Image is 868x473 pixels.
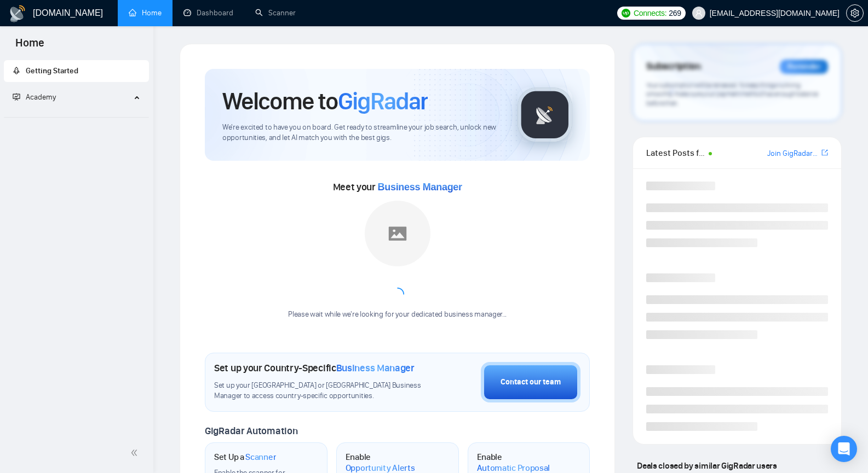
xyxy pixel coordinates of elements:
[281,310,513,320] div: Please wait while we're looking for your dedicated business manager...
[13,93,20,101] span: fund-projection-screen
[245,452,276,463] span: Scanner
[336,362,415,374] span: Business Manager
[7,35,53,58] span: Home
[622,9,630,17] img: upwork-logo.png
[389,286,406,303] span: loading
[847,9,863,17] span: setting
[333,181,462,193] span: Meet your
[13,67,20,74] span: rocket
[821,148,828,158] a: export
[646,57,700,76] span: Subscription
[821,148,828,157] span: export
[129,8,162,17] a: homeHome
[780,60,828,74] div: Reminder
[346,452,423,473] h1: Enable
[205,425,297,437] span: GigRadar Automation
[646,81,818,107] span: Your subscription will be renewed. To keep things running smoothly, make sure your payment method...
[214,452,276,463] h1: Set Up a
[214,381,426,401] span: Set up your [GEOGRAPHIC_DATA] or [GEOGRAPHIC_DATA] Business Manager to access country-specific op...
[222,86,428,116] h1: Welcome to
[9,5,26,22] img: logo
[338,86,428,116] span: GigRadar
[222,122,500,143] span: We're excited to have you on board. Get ready to streamline your job search, unlock new opportuni...
[695,9,703,17] span: user
[846,4,864,22] button: setting
[646,146,705,160] span: Latest Posts from the GigRadar Community
[518,87,572,142] img: gigradar-logo.png
[183,8,233,17] a: dashboardDashboard
[846,9,864,17] a: setting
[26,66,78,75] span: Getting Started
[13,92,56,102] span: Academy
[831,436,857,462] div: Open Intercom Messenger
[130,447,141,458] span: double-left
[634,7,666,19] span: Connects:
[767,148,819,160] a: Join GigRadar Slack Community
[378,182,462,192] span: Business Manager
[4,60,149,82] li: Getting Started
[255,8,296,17] a: searchScanner
[4,113,149,120] li: Academy Homepage
[481,362,580,402] button: Contact our team
[501,376,561,388] div: Contact our team
[214,362,415,374] h1: Set up your Country-Specific
[26,92,56,102] span: Academy
[669,7,681,19] span: 269
[365,201,430,266] img: placeholder.png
